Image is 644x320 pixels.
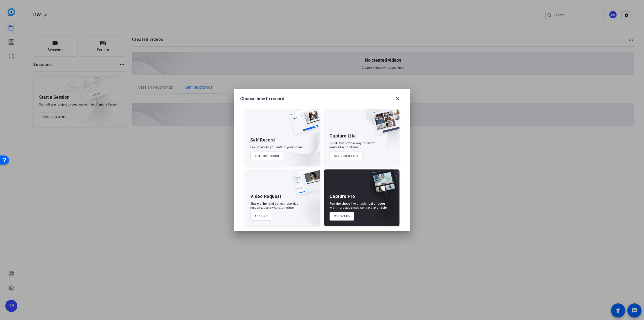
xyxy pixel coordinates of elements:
[330,212,354,221] button: Contact Us
[330,141,376,149] div: Quick and simple way to record yourself with others.
[366,169,399,200] img: capture-pro.png
[291,185,320,226] img: embarkstudio-ugc-content.png
[368,109,399,140] img: capture-lite.png
[250,202,299,210] div: Share a link and collect recorded responses anywhere, anytime.
[330,133,356,139] div: Capture Lite
[250,145,305,149] div: Easily record yourself or your screen.
[354,109,399,159] img: embarkstudio-capture-lite.png
[330,193,355,199] div: Capture Pro
[286,109,320,139] img: self-record.png
[362,176,399,226] img: embarkstudio-capture-pro.png
[250,193,281,199] div: Video Request
[250,137,275,143] div: Self Record
[250,212,272,221] button: Add UGC
[330,202,388,210] div: Run the shoot like a technical director, with more advanced controls available.
[289,169,320,200] img: ugc-content.png
[330,152,363,160] button: Add Capture Lite
[240,96,284,102] h1: Choose how to record
[395,96,401,102] mat-icon: close
[276,120,320,166] img: embarkstudio-self-record.png
[250,152,284,160] button: Start Self Record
